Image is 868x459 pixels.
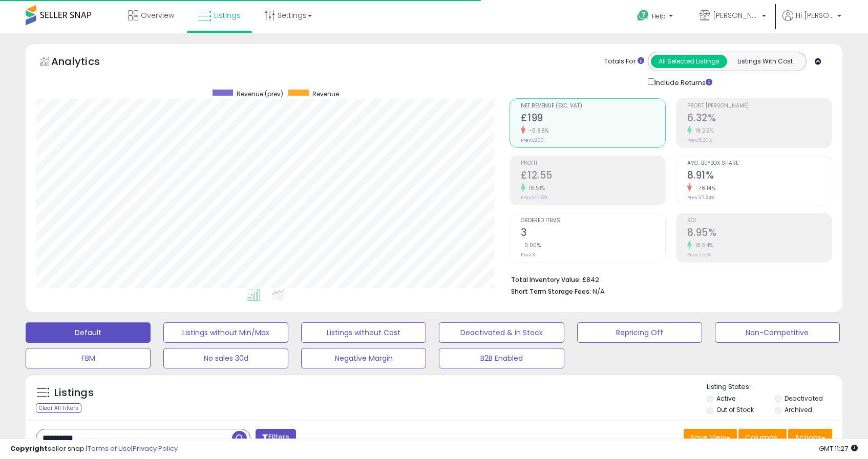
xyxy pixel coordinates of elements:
span: Columns [745,432,777,443]
span: 2025-08-14 11:27 GMT [819,444,858,453]
a: Terms of Use [88,444,131,453]
small: -76.14% [692,184,716,192]
label: Out of Stock [716,405,754,414]
h2: £199 [521,112,665,126]
label: Active [716,394,735,403]
button: Filters [256,429,295,447]
span: Net Revenue (Exc. VAT) [521,103,665,109]
small: Prev: £200 [521,137,544,143]
h2: £12.55 [521,169,665,183]
small: 19.25% [692,127,714,135]
p: Listing States: [707,382,842,392]
small: 18.51% [525,184,545,192]
h2: 8.95% [687,227,832,241]
button: Deactivated & In Stock [439,322,564,343]
small: 18.54% [692,242,713,249]
span: Profit [521,161,665,166]
button: Listings without Cost [301,322,426,343]
button: B2B Enabled [439,348,564,368]
small: 0.00% [521,242,541,249]
button: FBM [26,348,151,368]
button: Default [26,322,151,343]
span: Listings [214,10,241,20]
li: £842 [511,273,824,285]
h5: Analytics [51,54,120,71]
button: Negative Margin [301,348,426,368]
h2: 3 [521,227,665,241]
span: N/A [592,287,605,296]
h5: Listings [54,386,94,400]
small: Prev: 3 [521,252,535,258]
button: Listings With Cost [727,55,803,68]
button: All Selected Listings [651,55,727,68]
button: Repricing Off [577,322,702,343]
div: Totals For [604,57,644,67]
div: seller snap | | [10,444,178,454]
span: Profit [PERSON_NAME] [687,103,832,109]
small: -0.66% [525,127,549,135]
b: Total Inventory Value: [511,275,581,284]
span: Overview [141,10,174,20]
button: Save View [684,429,737,446]
button: Listings without Min/Max [163,322,288,343]
small: Prev: £10.59 [521,194,547,201]
span: Revenue [312,90,339,98]
div: Include Returns [640,76,725,88]
small: Prev: 5.30% [687,137,712,143]
span: Help [652,12,666,20]
span: Revenue (prev) [237,90,283,98]
button: Columns [738,429,787,446]
a: Help [629,2,683,33]
small: Prev: 37.34% [687,194,714,201]
b: Short Term Storage Fees: [511,287,591,296]
span: Avg. Buybox Share [687,161,832,166]
button: No sales 30d [163,348,288,368]
i: Get Help [637,9,649,22]
span: Hi [PERSON_NAME] [796,10,834,20]
label: Archived [785,405,812,414]
h2: 6.32% [687,112,832,126]
button: Non-Competitive [715,322,840,343]
small: Prev: 7.55% [687,252,711,258]
label: Deactivated [785,394,823,403]
span: Ordered Items [521,218,665,224]
strong: Copyright [10,444,48,453]
a: Privacy Policy [133,444,178,453]
span: [PERSON_NAME] [713,10,759,20]
div: Clear All Filters [36,403,81,413]
a: Hi [PERSON_NAME] [782,10,841,33]
button: Actions [788,429,832,446]
span: ROI [687,218,832,224]
h2: 8.91% [687,169,832,183]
